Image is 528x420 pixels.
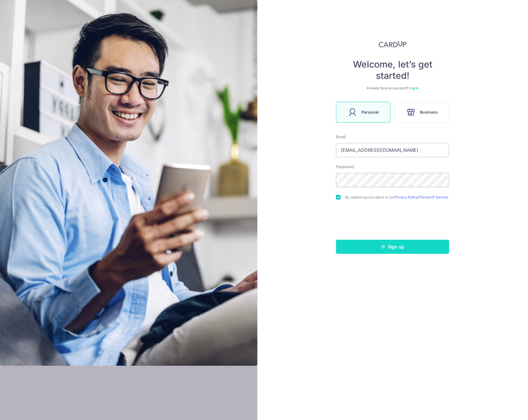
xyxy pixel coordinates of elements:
iframe: reCAPTCHA [350,211,436,233]
a: Privacy Policy [395,195,418,199]
label: Email [336,134,346,140]
button: Sign up [336,240,449,254]
input: Enter your Email [336,143,449,157]
a: Log in [409,86,419,90]
h4: Welcome, let’s get started! [336,59,449,81]
span: Business [420,109,438,116]
span: Personal [361,109,379,116]
div: Already have an account? [336,86,449,90]
a: Terms Of Service [420,195,448,199]
label: By registering you agree to our & [345,195,449,200]
img: CardUp Logo [379,41,406,47]
label: Password [336,164,354,170]
a: Business [393,102,451,123]
a: Personal [334,102,393,123]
